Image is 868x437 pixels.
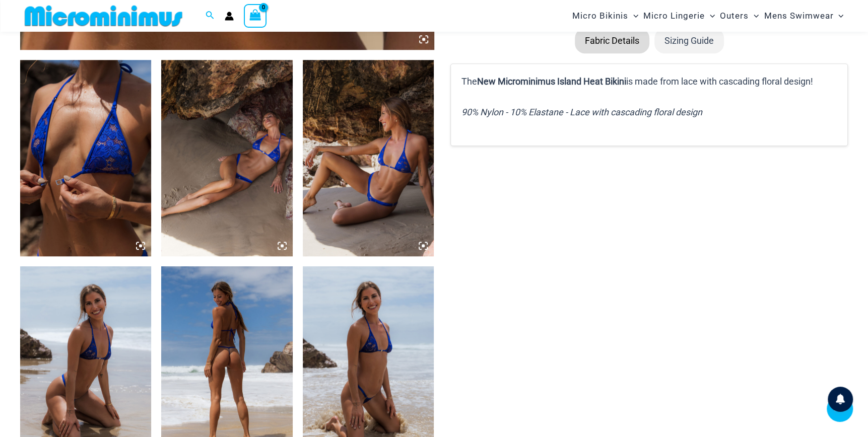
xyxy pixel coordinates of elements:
[461,74,837,89] p: The is made from lace with cascading floral design!
[764,3,833,29] span: Mens Swimwear
[206,10,215,22] a: Search icon link
[628,3,638,29] span: Menu Toggle
[568,2,848,30] nav: Site Navigation
[303,60,434,257] img: Island Heat Ocean 309 Top 439 Bottom 04
[720,3,749,29] span: Outers
[717,3,761,29] a: OutersMenu ToggleMenu Toggle
[641,3,717,29] a: Micro LingerieMenu ToggleMenu Toggle
[761,3,846,29] a: Mens SwimwearMenu ToggleMenu Toggle
[161,60,292,257] img: Island Heat Ocean 309 Top 439 Bottom 05
[643,3,705,29] span: Micro Lingerie
[654,28,724,53] li: Sizing Guide
[225,12,234,21] a: Account icon link
[575,28,649,53] li: Fabric Details
[244,4,267,27] a: View Shopping Cart, empty
[477,76,626,87] b: New Microminimus Island Heat Bikini
[21,5,186,27] img: MM SHOP LOGO FLAT
[572,3,628,29] span: Micro Bikinis
[705,3,715,29] span: Menu Toggle
[20,60,151,257] img: Island Heat Ocean 309 Top 02
[461,107,702,117] i: 90% Nylon - 10% Elastane - Lace with cascading floral design
[570,3,641,29] a: Micro BikinisMenu ToggleMenu Toggle
[833,3,843,29] span: Menu Toggle
[749,3,759,29] span: Menu Toggle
